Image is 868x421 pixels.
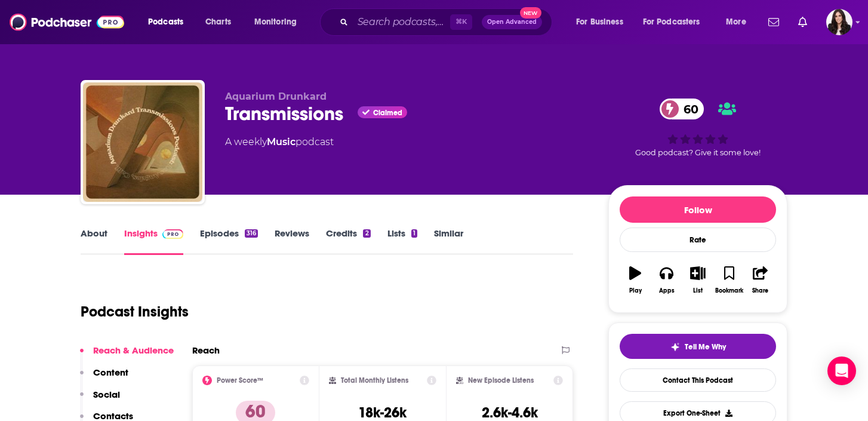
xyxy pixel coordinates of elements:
[10,11,124,33] img: Podchaser - Follow, Share and Rate Podcasts
[576,14,623,30] span: For Business
[363,229,370,238] div: 2
[693,287,703,294] div: List
[682,259,713,302] button: List
[254,14,297,30] span: Monitoring
[450,14,472,30] span: ⌘ K
[80,367,128,389] button: Content
[81,303,189,321] h1: Podcast Insights
[660,99,704,119] a: 60
[353,13,450,32] input: Search podcasts, credits, & more...
[245,229,258,238] div: 316
[93,345,174,356] p: Reach & Audience
[93,367,128,378] p: Content
[826,9,852,35] span: Logged in as RebeccaShapiro
[672,99,704,119] span: 60
[93,389,120,400] p: Social
[685,342,726,352] span: Tell Me Why
[200,228,258,255] a: Episodes316
[225,135,334,149] div: A weekly podcast
[608,91,787,165] div: 60Good podcast? Give it some love!
[718,13,761,32] button: open menu
[341,376,408,385] h2: Total Monthly Listens
[80,345,174,367] button: Reach & Audience
[387,228,417,255] a: Lists1
[620,259,651,302] button: Play
[713,259,744,302] button: Bookmark
[225,91,327,102] span: Aquarium Drunkard
[411,229,417,238] div: 1
[275,228,309,255] a: Reviews
[826,9,852,35] button: Show profile menu
[80,389,120,411] button: Social
[620,334,776,359] button: tell me why sparkleTell Me Why
[620,228,776,252] div: Rate
[124,228,183,255] a: InsightsPodchaser Pro
[764,12,784,32] a: Show notifications dropdown
[148,14,183,30] span: Podcasts
[326,228,370,255] a: Credits2
[162,229,183,239] img: Podchaser Pro
[827,357,856,385] div: Open Intercom Messenger
[217,376,263,385] h2: Power Score™
[205,14,231,30] span: Charts
[192,345,220,356] h2: Reach
[331,8,564,36] div: Search podcasts, credits, & more...
[246,13,312,32] button: open menu
[826,9,852,35] img: User Profile
[635,148,761,157] span: Good podcast? Give it some love!
[81,228,107,255] a: About
[373,110,402,116] span: Claimed
[635,13,718,32] button: open menu
[745,259,776,302] button: Share
[267,136,296,147] a: Music
[620,196,776,223] button: Follow
[726,14,746,30] span: More
[140,13,199,32] button: open menu
[482,15,542,29] button: Open AdvancedNew
[643,14,700,30] span: For Podcasters
[83,82,202,202] img: Transmissions
[434,228,463,255] a: Similar
[520,7,541,19] span: New
[659,287,675,294] div: Apps
[670,342,680,352] img: tell me why sparkle
[620,368,776,392] a: Contact This Podcast
[629,287,642,294] div: Play
[752,287,768,294] div: Share
[715,287,743,294] div: Bookmark
[568,13,638,32] button: open menu
[793,12,812,32] a: Show notifications dropdown
[651,259,682,302] button: Apps
[468,376,534,385] h2: New Episode Listens
[487,19,537,25] span: Open Advanced
[198,13,238,32] a: Charts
